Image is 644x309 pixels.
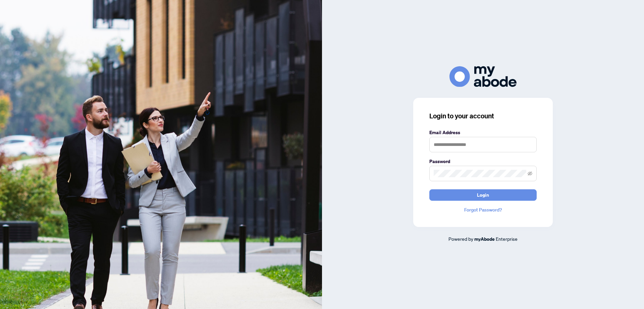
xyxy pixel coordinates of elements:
[474,235,495,243] a: myAbode
[429,111,537,121] h3: Login to your account
[448,236,473,242] span: Powered by
[429,129,537,136] label: Email Address
[477,190,489,200] span: Login
[429,189,537,201] button: Login
[429,158,537,165] label: Password
[449,66,517,87] img: ma-logo
[496,236,518,242] span: Enterprise
[528,171,532,176] span: eye-invisible
[429,206,537,214] a: Forgot Password?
